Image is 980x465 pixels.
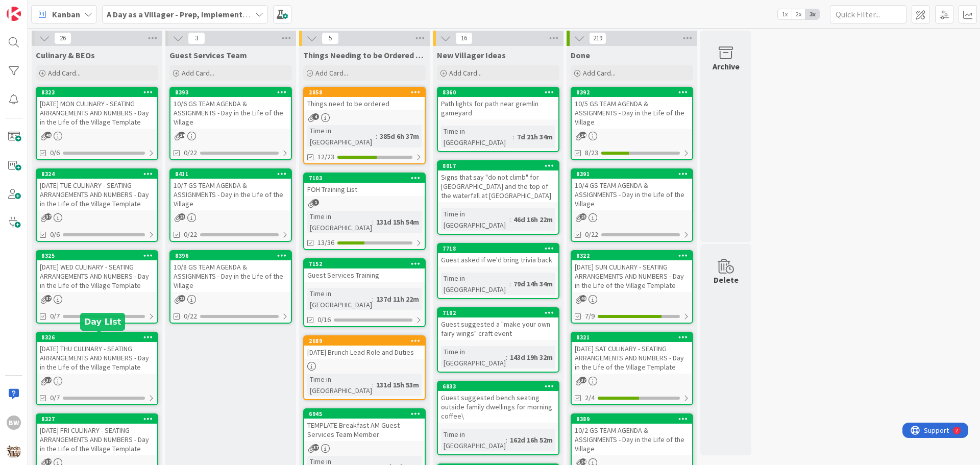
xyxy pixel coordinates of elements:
[438,308,558,340] div: 7102Guest suggested a "make your own fairy wings" craft event
[572,169,692,179] div: 8391
[438,382,558,423] div: 6833Guest suggested bench seating outside family dwellings for morning coffee\
[438,253,558,266] div: Guest asked if we'd bring trivia back
[572,88,692,97] div: 8392
[312,199,319,206] span: 1
[576,170,692,178] div: 8391
[805,9,819,19] span: 3x
[572,414,692,424] div: 8389
[37,169,157,210] div: 8324[DATE] TUE CULINARY - SEATING ARRANGEMENTS AND NUMBERS - Day in the Life of the Village Template
[507,352,555,363] div: 143d 19h 32m
[175,89,291,96] div: 8393
[304,409,425,419] div: 6945
[572,424,692,455] div: 10/2 GS TEAM AGENDA & ASSIGNMENTS - Day in the Life of the Village
[170,169,291,210] div: 841110/7 GS TEAM AGENDA & ASSIGNMENTS - Day in the Life of the Village
[572,333,692,342] div: 8321
[438,308,558,317] div: 7102
[37,342,157,374] div: [DATE] THU CULINARY - SEATING ARRANGEMENTS AND NUMBERS - Day in the Life of the Village Template
[438,170,558,202] div: Signs that say "do not climb" for [GEOGRAPHIC_DATA] and the top of the waterfall at [GEOGRAPHIC_D...
[7,444,21,458] img: avatar
[585,229,598,240] span: 0/22
[45,295,52,302] span: 37
[37,414,157,455] div: 8327[DATE] FRI CULINARY - SEATING ARRANGEMENTS AND NUMBERS - Day in the Life of the Village Template
[372,293,374,305] span: :
[37,260,157,292] div: [DATE] WED CULINARY - SEATING ARRANGEMENTS AND NUMBERS - Day in the Life of the Village Template
[511,278,555,289] div: 79d 14h 34m
[41,415,157,423] div: 8327
[41,252,157,259] div: 8325
[580,213,586,220] span: 23
[107,9,289,19] b: A Day as a Villager - Prep, Implement and Execute
[507,434,555,446] div: 162d 16h 52m
[41,170,157,178] div: 8324
[377,131,422,142] div: 385d 6h 37m
[37,333,157,374] div: 8326[DATE] THU CULINARY - SEATING ARRANGEMENTS AND NUMBERS - Day in the Life of the Village Template
[37,424,157,455] div: [DATE] FRI CULINARY - SEATING ARRANGEMENTS AND NUMBERS - Day in the Life of the Village Template
[438,382,558,391] div: 6833
[304,88,425,110] div: 2858Things need to be ordered
[50,311,60,322] span: 0/7
[170,88,291,129] div: 839310/6 GS TEAM AGENDA & ASSIGNMENTS - Day in the Life of the Village
[37,169,157,179] div: 8324
[170,251,291,260] div: 8396
[41,334,157,341] div: 8326
[438,317,558,340] div: Guest suggested a "make your own fairy wings" craft event
[585,311,595,322] span: 7/9
[304,97,425,110] div: Things need to be ordered
[441,126,513,148] div: Time in [GEOGRAPHIC_DATA]
[572,97,692,129] div: 10/5 GS TEAM AGENDA & ASSIGNMENTS - Day in the Life of the Village
[438,88,558,97] div: 8360
[374,216,422,228] div: 131d 15h 54m
[312,444,319,451] span: 37
[179,213,185,220] span: 23
[45,458,52,465] span: 37
[449,68,482,78] span: Add Card...
[511,214,555,225] div: 46d 16h 22m
[374,293,422,305] div: 137d 11h 22m
[583,68,616,78] span: Add Card...
[170,88,291,97] div: 8393
[184,229,197,240] span: 0/22
[309,337,425,345] div: 2689
[304,346,425,359] div: [DATE] Brunch Lead Role and Duties
[438,391,558,423] div: Guest suggested bench seating outside family dwellings for morning coffee\
[317,314,331,325] span: 0/16
[179,295,185,302] span: 23
[37,251,157,292] div: 8325[DATE] WED CULINARY - SEATING ARRANGEMENTS AND NUMBERS - Day in the Life of the Village Template
[309,260,425,267] div: 7152
[443,89,558,96] div: 8360
[307,374,372,396] div: Time in [GEOGRAPHIC_DATA]
[7,415,21,430] div: BW
[585,148,598,158] span: 8/23
[54,32,71,44] span: 26
[572,251,692,292] div: 8322[DATE] SUN CULINARY - SEATING ARRANGEMENTS AND NUMBERS - Day in the Life of the Village Template
[513,131,514,142] span: :
[713,60,740,72] div: Archive
[41,89,157,96] div: 8323
[50,229,60,240] span: 0/6
[374,379,422,390] div: 131d 15h 53m
[50,393,60,403] span: 0/7
[572,169,692,210] div: 839110/4 GS TEAM AGENDA & ASSIGNMENTS - Day in the Life of the Village
[714,274,739,286] div: Delete
[309,175,425,182] div: 7103
[304,174,425,196] div: 7103FOH Training List
[37,333,157,342] div: 8326
[438,244,558,253] div: 7718
[304,183,425,196] div: FOH Training List
[21,2,46,14] span: Support
[506,434,507,446] span: :
[317,152,334,162] span: 12/23
[304,409,425,441] div: 6945TEMPLATE Breakfast AM Guest Services Team Member
[37,179,157,210] div: [DATE] TUE CULINARY - SEATING ARRANGEMENTS AND NUMBERS - Day in the Life of the Village Template
[443,383,558,390] div: 6833
[443,245,558,252] div: 7718
[589,32,606,44] span: 219
[48,68,81,78] span: Add Card...
[443,162,558,169] div: 8017
[441,429,506,451] div: Time in [GEOGRAPHIC_DATA]
[572,88,692,129] div: 839210/5 GS TEAM AGENDA & ASSIGNMENTS - Day in the Life of the Village
[312,113,319,120] span: 4
[304,419,425,441] div: TEMPLATE Breakfast AM Guest Services Team Member
[437,50,506,60] span: New Villager Ideas
[443,309,558,316] div: 7102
